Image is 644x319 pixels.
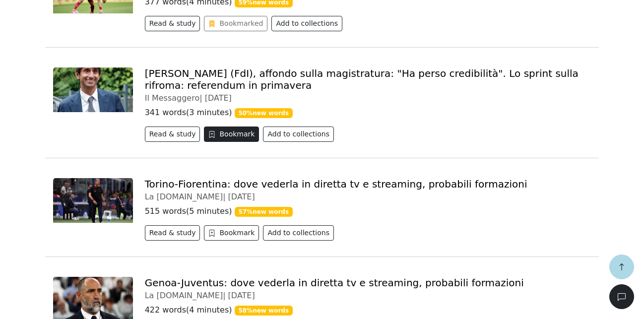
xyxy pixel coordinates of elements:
[235,108,293,118] span: 50 % new words
[145,20,204,30] a: Read & study
[145,192,591,201] div: La [DOMAIN_NAME] |
[228,192,255,201] span: [DATE]
[145,67,579,91] a: [PERSON_NAME] (FdI), affondo sulla magistratura: "Ha perso credibilità". Lo sprint sulla rifroma:...
[145,127,200,142] button: Read & study
[271,16,342,31] button: Add to collections
[205,93,232,103] span: [DATE]
[53,67,133,112] img: 9039291_30185448_donzelli.jpg
[145,225,200,241] button: Read & study
[53,178,133,223] img: 185709394-f9ec8a1e-5c89-458c-a041-0cbb818c9f35.jpg
[204,127,259,142] button: Bookmark
[145,107,591,119] p: 341 words ( 3 minutes )
[145,230,204,239] a: Read & study
[263,225,334,241] button: Add to collections
[145,291,591,300] div: La [DOMAIN_NAME] |
[145,93,591,103] div: Il Messaggero |
[235,306,293,316] span: 58 % new words
[145,304,591,316] p: 422 words ( 4 minutes )
[145,16,200,31] button: Read & study
[263,127,334,142] button: Add to collections
[145,131,204,140] a: Read & study
[145,178,527,190] a: Torino-Fiorentina: dove vederla in diretta tv e streaming, probabili formazioni
[228,291,255,300] span: [DATE]
[145,205,591,217] p: 515 words ( 5 minutes )
[204,225,259,241] button: Bookmark
[235,207,293,217] span: 57 % new words
[145,277,524,289] a: Genoa-Juventus: dove vederla in diretta tv e streaming, probabili formazioni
